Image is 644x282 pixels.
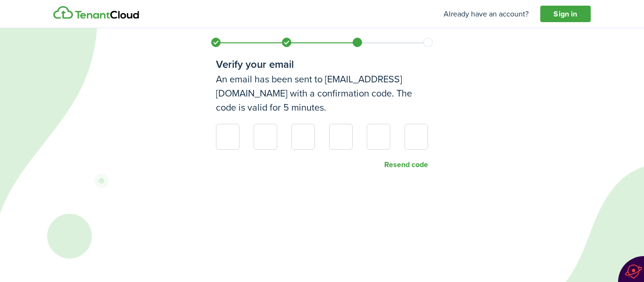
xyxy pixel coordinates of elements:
button: Resend code [384,161,428,169]
a: Sign in [540,6,591,23]
img: Logo [53,6,139,19]
h1: Verify your email [216,56,428,72]
h3: An email has been sent to [EMAIL_ADDRESS][DOMAIN_NAME] with a confirmation code. The code is vali... [216,72,428,114]
p: Already have an account? [444,8,528,20]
